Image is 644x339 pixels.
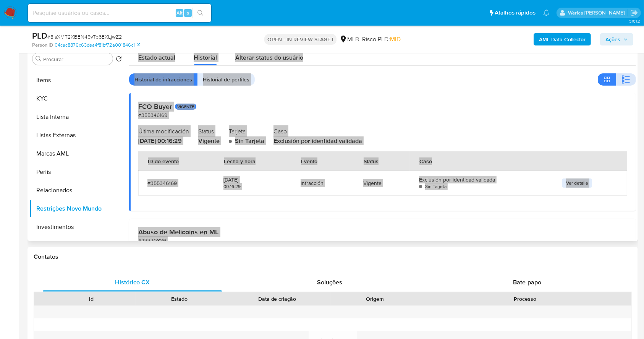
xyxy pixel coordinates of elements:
[390,35,401,44] span: MID
[424,295,626,303] div: Processo
[29,236,125,255] button: CBT
[29,163,125,181] button: Perfis
[141,295,218,303] div: Estado
[28,8,211,18] input: Pesquise usuários ou casos...
[539,33,586,45] b: AML Data Collector
[605,33,620,45] span: Ações
[29,218,125,236] button: Investimentos
[534,33,591,45] button: AML Data Collector
[53,295,130,303] div: Id
[317,278,342,287] span: Soluções
[229,295,325,303] div: Data de criação
[340,35,359,44] div: MLB
[115,278,150,287] span: Histórico CX
[193,8,208,18] button: search-icon
[264,34,337,45] p: OPEN - IN REVIEW STAGE I
[34,253,632,261] h1: Contatos
[29,71,125,89] button: Items
[543,10,550,16] a: Notificações
[36,56,42,62] button: Procurar
[495,9,536,17] span: Atalhos rápidos
[29,144,125,163] button: Marcas AML
[629,18,640,24] span: 3.161.2
[43,56,110,63] input: Procurar
[630,9,638,17] a: Sair
[187,9,189,16] span: s
[29,108,125,126] button: Lista Interna
[362,35,401,44] span: Risco PLD:
[47,33,122,41] span: # 8IsXMT2XBEN49vTp6EXLjwZ2
[176,9,183,16] span: Alt
[116,56,122,64] button: Retornar ao pedido padrão
[29,200,125,218] button: Restrições Novo Mundo
[29,126,125,144] button: Listas Externas
[568,9,628,16] p: werica.jgaldencio@mercadolivre.com
[600,33,633,45] button: Ações
[29,181,125,200] button: Relacionados
[55,42,140,49] a: 04cac8876c63dea4f81bf72a001846c1
[32,42,53,49] b: Person ID
[513,278,541,287] span: Bate-papo
[29,89,125,108] button: KYC
[336,295,414,303] div: Origem
[32,29,47,42] b: PLD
